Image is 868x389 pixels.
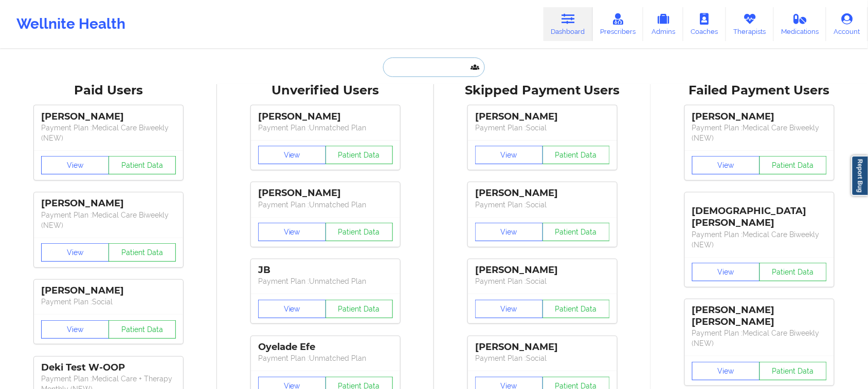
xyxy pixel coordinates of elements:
[41,320,109,339] button: View
[475,341,610,353] div: [PERSON_NAME]
[683,7,726,41] a: Coaches
[109,243,176,262] button: Patient Data
[475,276,610,286] p: Payment Plan : Social
[542,300,610,318] button: Patient Data
[258,264,393,276] div: JB
[109,156,176,174] button: Patient Data
[41,210,176,230] p: Payment Plan : Medical Care Biweekly (NEW)
[41,297,176,307] p: Payment Plan : Social
[258,187,393,199] div: [PERSON_NAME]
[41,156,109,174] button: View
[224,83,427,99] div: Unverified Users
[41,111,176,123] div: [PERSON_NAME]
[41,243,109,262] button: View
[325,300,393,318] button: Patient Data
[41,123,176,143] p: Payment Plan : Medical Care Biweekly (NEW)
[692,328,827,348] p: Payment Plan : Medical Care Biweekly (NEW)
[726,7,774,41] a: Therapists
[475,123,610,133] p: Payment Plan : Social
[258,300,326,318] button: View
[692,156,760,174] button: View
[692,198,827,229] div: [DEMOGRAPHIC_DATA][PERSON_NAME]
[41,285,176,297] div: [PERSON_NAME]
[544,7,593,41] a: Dashboard
[258,200,393,210] p: Payment Plan : Unmatched Plan
[542,146,610,164] button: Patient Data
[475,111,610,123] div: [PERSON_NAME]
[658,83,861,99] div: Failed Payment Users
[826,7,868,41] a: Account
[7,83,210,99] div: Paid Users
[475,300,543,318] button: View
[643,7,683,41] a: Admins
[475,200,610,210] p: Payment Plan : Social
[258,223,326,241] button: View
[692,229,827,250] p: Payment Plan : Medical Care Biweekly (NEW)
[109,320,176,339] button: Patient Data
[258,123,393,133] p: Payment Plan : Unmatched Plan
[692,362,760,380] button: View
[475,264,610,276] div: [PERSON_NAME]
[258,111,393,123] div: [PERSON_NAME]
[41,198,176,209] div: [PERSON_NAME]
[692,304,827,328] div: [PERSON_NAME] [PERSON_NAME]
[692,263,760,281] button: View
[258,353,393,363] p: Payment Plan : Unmatched Plan
[774,7,827,41] a: Medications
[593,7,644,41] a: Prescribers
[759,263,827,281] button: Patient Data
[258,341,393,353] div: Oyelade Efe
[692,123,827,143] p: Payment Plan : Medical Care Biweekly (NEW)
[759,156,827,174] button: Patient Data
[542,223,610,241] button: Patient Data
[759,362,827,380] button: Patient Data
[475,223,543,241] button: View
[475,187,610,199] div: [PERSON_NAME]
[475,146,543,164] button: View
[325,223,393,241] button: Patient Data
[258,276,393,286] p: Payment Plan : Unmatched Plan
[258,146,326,164] button: View
[325,146,393,164] button: Patient Data
[475,353,610,363] p: Payment Plan : Social
[692,111,827,123] div: [PERSON_NAME]
[41,362,176,374] div: Deki Test W-OOP
[852,155,868,196] a: Report Bug
[441,83,644,99] div: Skipped Payment Users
